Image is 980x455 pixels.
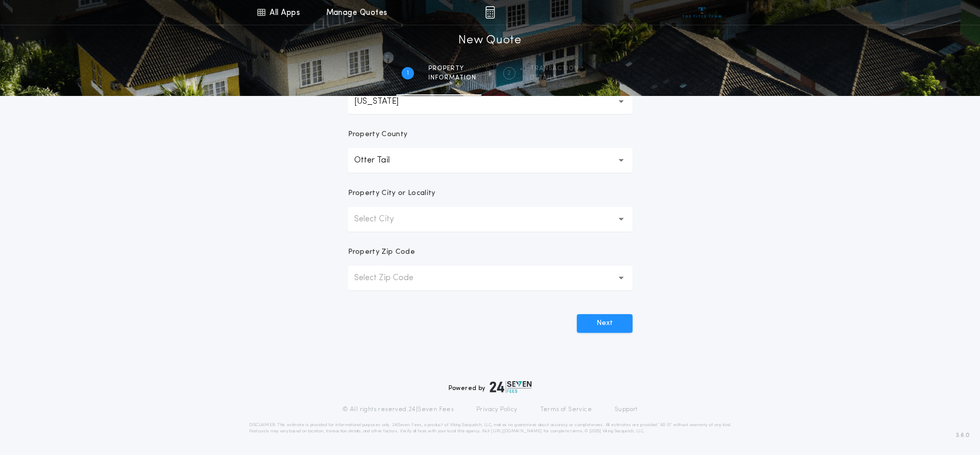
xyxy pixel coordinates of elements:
button: [US_STATE] [348,89,633,114]
img: logo [490,381,532,393]
h1: New Quote [458,32,521,49]
button: Otter Tail [348,148,633,173]
span: details [530,74,579,82]
a: Privacy Policy [476,405,518,414]
span: Transaction [530,64,579,73]
button: Select Zip Code [348,266,633,290]
span: information [428,74,476,82]
h2: 1 [407,69,409,77]
p: Otter Tail [354,154,406,167]
p: © All rights reserved. 24|Seven Fees [342,405,454,414]
img: img [485,6,495,19]
button: Next [577,314,633,333]
img: vs-icon [683,7,721,18]
a: [URL][DOMAIN_NAME] [491,429,542,433]
p: DISCLAIMER: This estimate is provided for informational purposes only. 24|Seven Fees, a product o... [249,422,732,434]
p: [US_STATE] [354,95,415,108]
button: Select City [348,207,633,232]
h2: 2 [507,69,511,77]
div: Powered by [449,381,532,393]
p: Select City [354,213,410,225]
p: Property Zip Code [348,247,415,257]
p: Property County [348,129,408,140]
span: 3.8.0 [956,431,970,440]
p: Property City or Locality [348,188,436,199]
p: Select Zip Code [354,272,430,284]
span: Property [428,64,476,73]
a: Support [614,405,638,414]
a: Terms of Service [540,405,592,414]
